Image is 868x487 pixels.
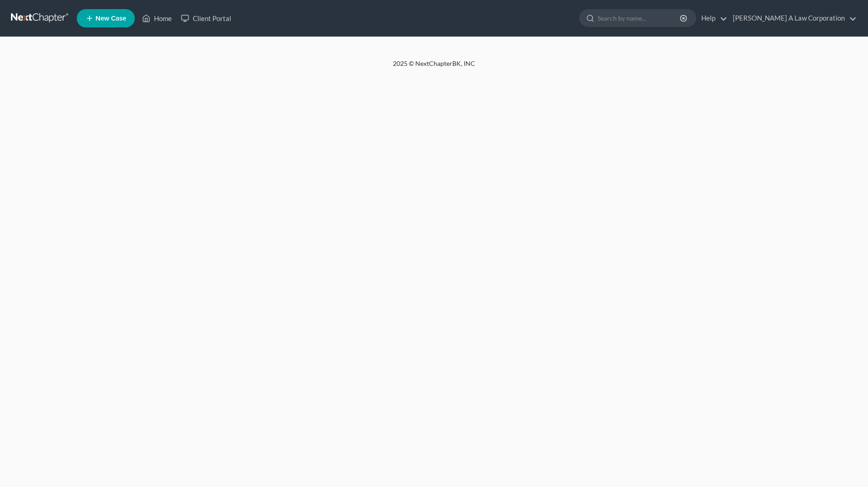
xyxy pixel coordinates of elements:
a: [PERSON_NAME] A Law Corporation [728,10,857,27]
a: Help [697,10,727,27]
div: 2025 © NextChapterBK, INC [174,59,694,75]
a: Home [138,10,176,27]
span: New Case [95,15,126,22]
input: Search by name... [598,10,681,27]
a: Client Portal [176,10,236,27]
